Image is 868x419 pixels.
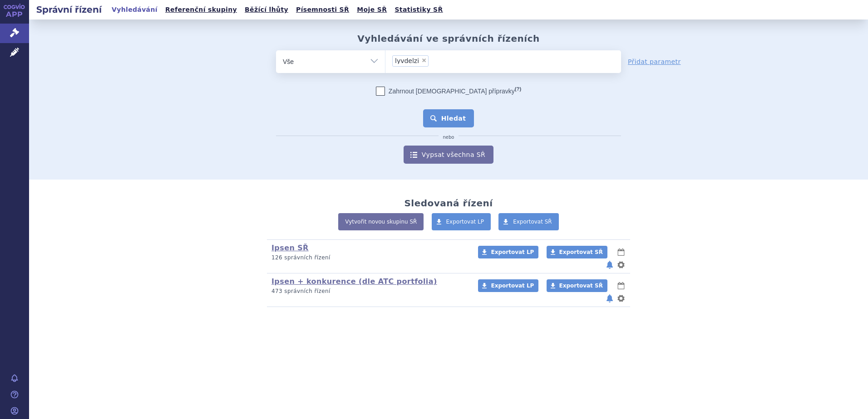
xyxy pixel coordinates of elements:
[271,277,437,286] a: Ipsen + konkurence (dle ATC portfolia)
[616,293,626,304] button: nastavení
[395,58,419,64] span: lyvdelzi
[559,283,603,289] span: Exportovat SŘ
[271,287,466,295] p: 473 správních řízení
[404,146,493,164] a: Vypsat všechna SŘ
[616,280,626,291] button: lhůty
[439,135,459,140] i: nebo
[432,213,491,230] a: Exportovat LP
[515,86,521,92] abbr: (?)
[271,244,309,252] a: Ipsen SŘ
[423,109,474,127] button: Hledat
[605,293,614,304] button: notifikace
[478,246,538,258] a: Exportovat LP
[242,4,291,16] a: Běžící lhůty
[338,213,424,230] a: Vytvořit novou skupinu SŘ
[421,58,427,63] span: ×
[559,249,603,255] span: Exportovat SŘ
[491,249,534,255] span: Exportovat LP
[271,254,466,262] p: 126 správních řízení
[605,259,614,270] button: notifikace
[498,213,559,230] a: Exportovat SŘ
[404,198,493,209] h2: Sledovaná řízení
[163,4,240,16] a: Referenční skupiny
[513,219,552,225] span: Exportovat SŘ
[392,4,445,16] a: Statistiky SŘ
[431,55,474,66] input: lyvdelzi
[616,259,626,270] button: nastavení
[547,246,607,258] a: Exportovat SŘ
[547,279,607,292] a: Exportovat SŘ
[491,283,534,289] span: Exportovat LP
[376,87,521,96] label: Zahrnout [DEMOGRAPHIC_DATA] přípravky
[616,247,626,258] button: lhůty
[628,57,681,66] a: Přidat parametr
[357,33,540,44] h2: Vyhledávání ve správních řízeních
[293,4,352,16] a: Písemnosti SŘ
[446,219,484,225] span: Exportovat LP
[354,4,390,16] a: Moje SŘ
[29,3,109,16] h2: Správní řízení
[478,279,538,292] a: Exportovat LP
[109,4,160,16] a: Vyhledávání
